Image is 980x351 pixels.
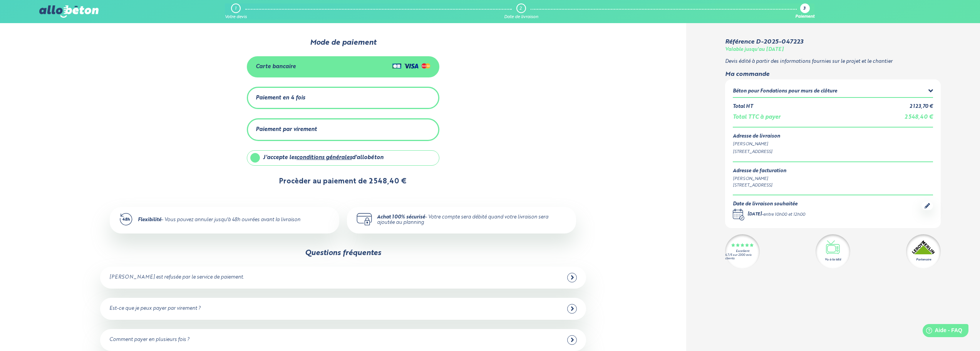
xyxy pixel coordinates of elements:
[39,5,99,18] img: allobéton
[763,212,805,218] div: entre 10h00 et 12h00
[138,217,300,223] div: - Vous pouvez annuler jusqu'à 48h ouvrées avant la livraison
[733,168,786,174] div: Adresse de facturation
[225,3,247,20] a: 1 Votre devis
[235,6,236,11] div: 1
[256,64,296,70] div: Carte bancaire
[504,15,538,20] div: Date de livraison
[803,7,806,12] div: 3
[725,59,941,65] p: Devis édité à partir des informations fournies sur le projet et le chantier
[733,182,786,189] div: [STREET_ADDRESS]
[504,3,538,20] a: 2 Date de livraison
[733,134,933,139] div: Adresse de livraison
[725,254,760,260] div: 4.7/5 sur 2300 avis clients
[297,155,352,160] a: conditions générales
[305,249,381,257] div: Questions fréquentes
[733,104,753,110] div: Total HT
[905,114,933,120] span: 2 548,40 €
[736,250,749,253] div: Excellent
[795,3,814,20] a: 3 Paiement
[519,6,522,11] div: 2
[271,172,414,191] button: Procèder au paiement de 2 548,40 €
[138,217,161,222] strong: Flexibilité
[825,257,841,262] div: Vu à la télé
[161,39,525,47] div: Mode de paiement
[747,212,762,218] div: [DATE]
[109,275,244,280] div: [PERSON_NAME] est refusée par le service de paiement.
[256,95,305,101] div: Paiement en 4 fois
[911,321,972,343] iframe: Help widget launcher
[733,114,781,121] div: Total TTC à payer
[109,337,189,343] div: Comment payer en plusieurs fois ?
[916,257,931,262] div: Partenaire
[725,71,941,78] div: Ma commande
[910,104,933,110] div: 2 123,70 €
[109,306,201,312] div: Est-ce que je peux payer par virement ?
[377,215,567,226] div: - Votre compte sera débité quand votre livraison sera ajoutée au planning
[733,202,805,207] div: Date de livraison souhaitée
[733,141,933,148] div: [PERSON_NAME]
[256,126,317,133] div: Paiement par virement
[263,155,384,161] div: J'accepte les d'allobéton
[795,15,814,20] div: Paiement
[747,212,805,218] div: -
[733,89,837,94] div: Béton pour Fondations pour murs de clôture
[392,61,431,71] img: Cartes de crédit
[725,39,803,45] div: Référence D-2025-047223
[377,215,425,220] strong: Achat 100% sécurisé
[225,15,247,20] div: Votre devis
[733,176,786,182] div: [PERSON_NAME]
[733,87,933,97] summary: Béton pour Fondations pour murs de clôture
[725,47,784,53] div: Valable jusqu'au [DATE]
[733,149,933,155] div: [STREET_ADDRESS]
